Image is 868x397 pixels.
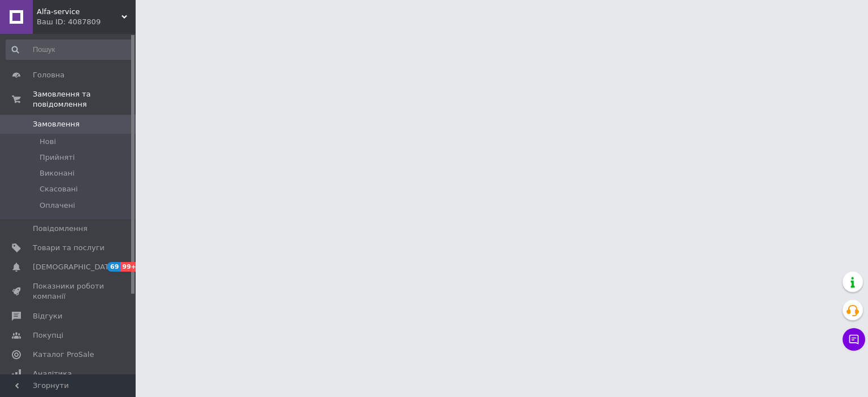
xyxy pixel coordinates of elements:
[40,152,75,163] span: Прийняті
[33,262,116,272] span: [DEMOGRAPHIC_DATA]
[6,40,133,60] input: Пошук
[120,262,139,272] span: 99+
[40,184,78,194] span: Скасовані
[107,262,120,272] span: 69
[40,137,56,147] span: Нові
[33,330,63,341] span: Покупці
[33,224,88,234] span: Повідомлення
[33,119,80,129] span: Замовлення
[33,281,105,302] span: Показники роботи компанії
[33,243,105,253] span: Товари та послуги
[33,369,72,379] span: Аналітика
[40,168,75,178] span: Виконані
[33,89,136,110] span: Замовлення та повідомлення
[33,350,94,360] span: Каталог ProSale
[33,311,62,321] span: Відгуки
[33,70,64,80] span: Головна
[37,17,136,27] div: Ваш ID: 4087809
[843,328,865,351] button: Чат з покупцем
[40,200,75,211] span: Оплачені
[37,7,121,17] span: Alfa-service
